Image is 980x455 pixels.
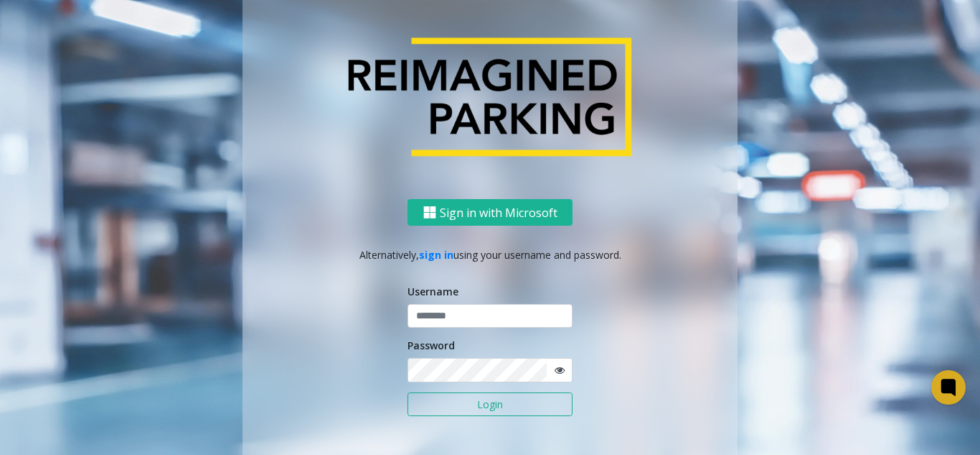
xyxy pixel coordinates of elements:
label: Username [407,284,458,299]
button: Login [407,392,573,417]
p: Alternatively, using your username and password. [257,247,723,262]
label: Password [407,338,455,353]
a: sign in [419,248,453,262]
button: Sign in with Microsoft [407,199,573,226]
